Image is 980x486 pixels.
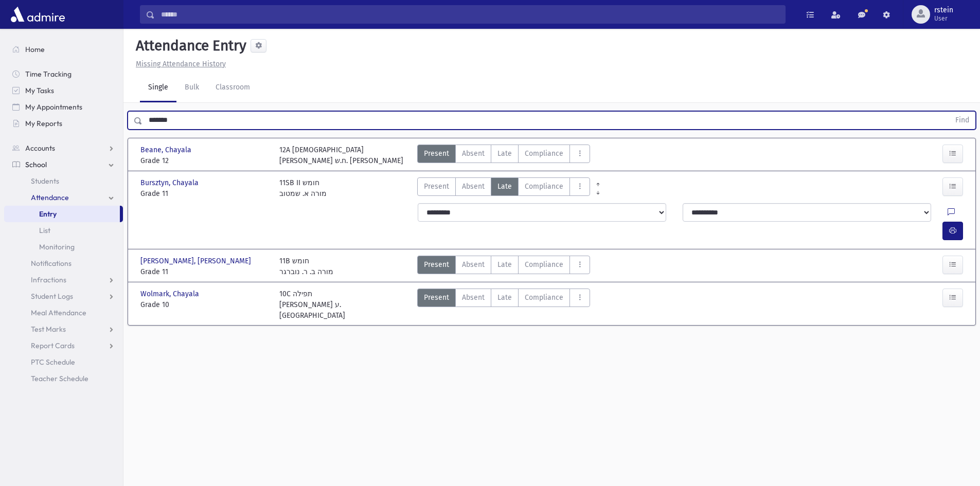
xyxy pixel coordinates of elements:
[25,102,82,112] span: My Appointments
[497,148,512,159] span: Late
[417,145,590,166] div: AttTypes
[4,115,123,132] a: My Reports
[497,292,512,303] span: Late
[4,321,123,337] a: Test Marks
[934,14,953,23] span: User
[31,176,59,186] span: Students
[4,156,123,173] a: School
[934,6,953,14] span: rstein
[140,74,176,102] a: Single
[140,145,193,155] span: Beane, Chayala
[25,119,62,128] span: My Reports
[462,148,485,159] span: Absent
[417,177,590,199] div: AttTypes
[4,255,123,272] a: Notifications
[132,37,246,55] h5: Attendance Entry
[140,188,269,199] span: Grade 11
[140,177,201,188] span: Bursztyn, Chayala
[31,275,66,284] span: Infractions
[4,304,123,321] a: Meal Attendance
[207,74,258,102] a: Classroom
[525,148,563,159] span: Compliance
[31,308,86,317] span: Meal Attendance
[25,86,54,95] span: My Tasks
[4,99,123,115] a: My Appointments
[4,272,123,288] a: Infractions
[4,66,123,82] a: Time Tracking
[140,266,269,277] span: Grade 11
[279,289,408,321] div: 10C תפילה [PERSON_NAME] ע. [GEOGRAPHIC_DATA]
[4,288,123,304] a: Student Logs
[4,354,123,370] a: PTC Schedule
[525,259,563,270] span: Compliance
[4,239,123,255] a: Monitoring
[25,143,55,153] span: Accounts
[25,45,45,54] span: Home
[462,292,485,303] span: Absent
[424,181,449,192] span: Present
[39,226,50,235] span: List
[497,259,512,270] span: Late
[140,155,269,166] span: Grade 12
[4,222,123,239] a: List
[4,82,123,99] a: My Tasks
[155,5,785,24] input: Search
[279,145,403,166] div: 12A [DEMOGRAPHIC_DATA] [PERSON_NAME] ח.ש. [PERSON_NAME]
[31,292,73,301] span: Student Logs
[31,341,75,350] span: Report Cards
[39,242,75,251] span: Monitoring
[424,292,449,303] span: Present
[497,181,512,192] span: Late
[31,357,75,367] span: PTC Schedule
[136,60,226,68] u: Missing Attendance History
[525,292,563,303] span: Compliance
[279,256,333,277] div: 11B חומש מורה ב. ר. נוברגר
[132,60,226,68] a: Missing Attendance History
[525,181,563,192] span: Compliance
[462,259,485,270] span: Absent
[140,256,253,266] span: [PERSON_NAME], [PERSON_NAME]
[4,206,120,222] a: Entry
[31,193,69,202] span: Attendance
[4,173,123,189] a: Students
[4,41,123,58] a: Home
[417,256,590,277] div: AttTypes
[424,259,449,270] span: Present
[140,289,201,299] span: Wolmark, Chayala
[31,259,72,268] span: Notifications
[4,189,123,206] a: Attendance
[39,209,57,219] span: Entry
[31,374,88,383] span: Teacher Schedule
[25,160,47,169] span: School
[140,299,269,310] span: Grade 10
[4,370,123,387] a: Teacher Schedule
[949,112,975,129] button: Find
[8,4,67,25] img: AdmirePro
[4,140,123,156] a: Accounts
[462,181,485,192] span: Absent
[176,74,207,102] a: Bulk
[4,337,123,354] a: Report Cards
[417,289,590,321] div: AttTypes
[25,69,72,79] span: Time Tracking
[31,325,66,334] span: Test Marks
[279,177,327,199] div: 11SB II חומש מורה א. שמטוב
[424,148,449,159] span: Present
